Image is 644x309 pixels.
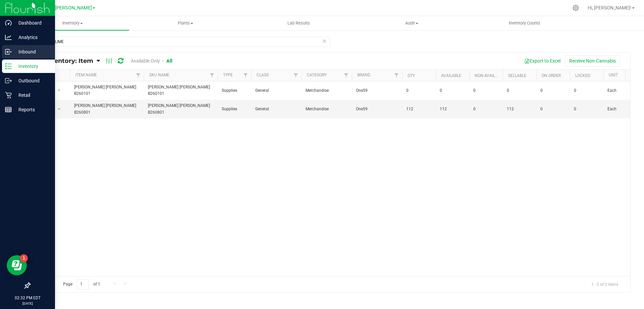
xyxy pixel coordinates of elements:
p: Reports [12,106,52,114]
span: All Inventory: Item [35,57,93,65]
a: Filter [290,70,302,81]
span: select [55,86,63,95]
a: Category [307,73,327,77]
span: Merchandise [306,106,348,112]
span: 112 [406,106,432,112]
a: Available [441,73,461,78]
iframe: Resource center unread badge [20,254,28,262]
span: 0 [574,106,599,112]
p: Dashboard [12,19,52,27]
a: Item Name [75,73,97,77]
p: Retail [12,91,52,99]
span: 0 [540,87,566,94]
a: Lab Results [242,16,355,30]
a: Unit [609,73,618,77]
span: One59 [356,106,398,112]
span: 0 [440,87,465,94]
span: select [55,105,63,114]
button: Export to Excel [520,55,565,67]
p: Outbound [12,77,52,85]
input: Search Item Name, Retail Display Name, SKU, Part Number... [30,37,330,47]
span: Supplies [222,106,247,112]
span: GA4 - [PERSON_NAME] [42,5,92,11]
span: Inventory [16,20,129,26]
span: Plants [129,20,242,26]
p: 02:32 PM EDT [3,295,52,301]
a: Type [223,73,233,77]
a: Qty [408,73,415,78]
inline-svg: Inbound [5,48,12,55]
span: Hi, [PERSON_NAME]! [588,5,631,10]
span: Lab Results [278,20,319,26]
span: General [255,106,298,112]
input: 1 [77,279,89,289]
a: All Inventory: Item [35,57,97,65]
span: Clear [322,37,327,45]
a: Plants [129,16,242,30]
a: Filter [133,70,144,81]
span: [PERSON_NAME] [PERSON_NAME] B260801 [74,103,140,115]
span: [PERSON_NAME] [PERSON_NAME] B260101 [148,84,214,97]
a: Brand [357,73,370,77]
span: 1 - 2 of 2 items [586,279,624,289]
span: Audit [356,20,468,26]
span: Supplies [222,87,247,94]
span: Page of 1 [57,279,106,289]
a: Sellable [508,73,526,78]
a: Filter [207,70,218,81]
p: Inventory [12,62,52,70]
span: 0 [507,87,532,94]
span: 0 [473,87,499,94]
span: [PERSON_NAME] [PERSON_NAME] B260101 [74,84,140,97]
a: Non-Available [475,73,504,78]
a: Filter [391,70,402,81]
span: Merchandise [306,87,348,94]
span: Inventory Counts [500,20,549,26]
a: Inventory Counts [468,16,581,30]
a: Filter [240,70,251,81]
inline-svg: Analytics [5,34,12,41]
inline-svg: Inventory [5,63,12,70]
inline-svg: Retail [5,92,12,99]
inline-svg: Dashboard [5,20,12,26]
iframe: Resource center [7,255,27,275]
a: Available Only [131,58,160,64]
a: Audit [355,16,468,30]
span: [PERSON_NAME] [PERSON_NAME] B260801 [148,103,214,115]
span: 112 [507,106,532,112]
div: Manage settings [572,5,580,11]
span: General [255,87,298,94]
inline-svg: Reports [5,106,12,113]
span: 0 [406,87,432,94]
p: Inbound [12,48,52,56]
a: SKU Name [149,73,169,77]
span: 0 [473,106,499,112]
span: 0 [540,106,566,112]
a: All [166,58,172,64]
a: Filter [341,70,352,81]
p: Analytics [12,33,52,41]
span: One59 [356,87,398,94]
a: Class [257,73,269,77]
a: Locked [575,73,590,78]
span: 0 [574,87,599,94]
a: Inventory [16,16,129,30]
span: 112 [440,106,465,112]
span: Each [607,106,633,112]
span: Each [607,87,633,94]
a: On Order [542,73,561,78]
inline-svg: Outbound [5,77,12,84]
p: [DATE] [3,301,52,306]
button: Receive Non-Cannabis [565,55,620,67]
